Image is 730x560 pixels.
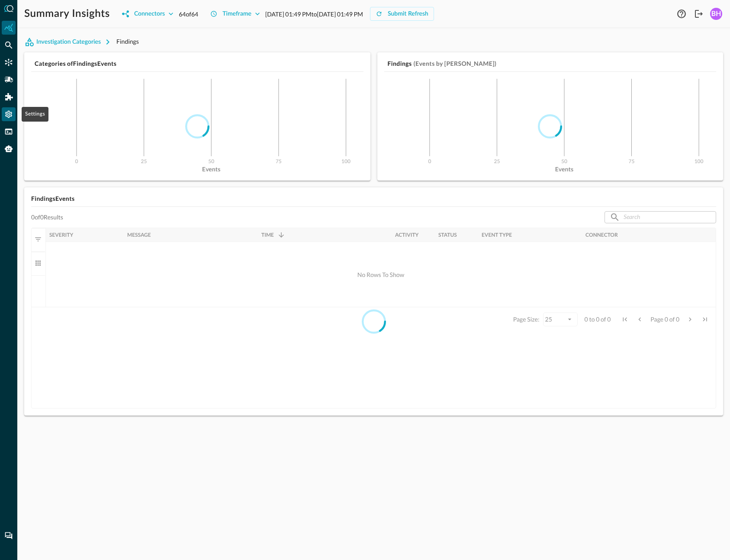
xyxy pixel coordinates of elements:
[35,59,363,68] h5: Categories of Findings Events
[2,55,16,69] div: Connectors
[179,10,198,19] p: 64 of 64
[2,125,16,138] div: FSQL
[2,38,16,52] div: Federated Search
[265,10,363,19] p: [DATE] 01:49 PM to [DATE] 01:49 PM
[370,7,434,21] button: Submit Refresh
[388,59,412,68] h5: Findings
[205,7,265,21] button: Timeframe
[22,107,48,122] div: Settings
[710,8,722,20] div: BH
[31,194,716,203] h5: Findings Events
[116,38,139,45] span: Findings
[2,21,16,35] div: Summary Insights
[624,209,696,225] input: Search
[24,35,116,49] button: Investigation Categories
[413,59,496,68] h5: (Events by [PERSON_NAME])
[675,7,688,21] button: Help
[2,142,16,156] div: Query Agent
[2,529,16,543] div: Chat
[24,7,110,21] h1: Summary Insights
[2,107,16,121] div: Settings
[117,7,179,21] button: Connectors
[2,73,16,87] div: Pipelines
[31,213,63,221] p: 0 of 0 Results
[2,90,16,104] div: Addons
[692,7,706,21] button: Logout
